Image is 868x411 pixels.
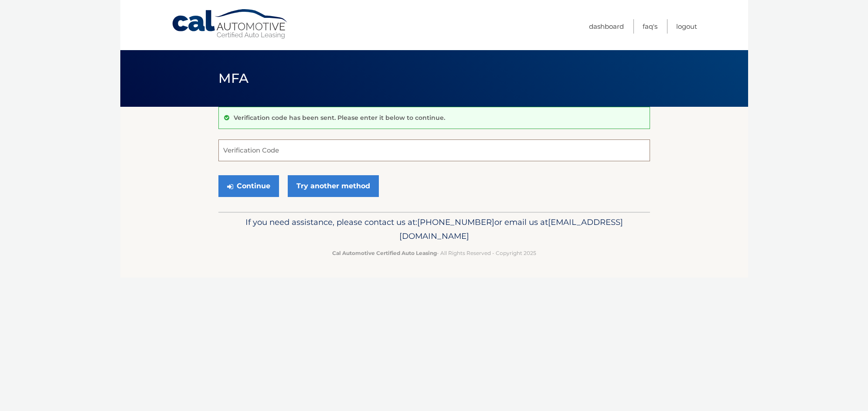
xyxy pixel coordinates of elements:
[589,19,624,34] a: Dashboard
[218,139,650,161] input: Verification Code
[288,175,379,197] a: Try another method
[218,70,249,86] span: MFA
[234,114,445,122] p: Verification code has been sent. Please enter it below to continue.
[417,217,494,227] span: [PHONE_NUMBER]
[332,250,437,256] strong: Cal Automotive Certified Auto Leasing
[676,19,697,34] a: Logout
[224,248,644,258] p: - All Rights Reserved - Copyright 2025
[224,215,644,243] p: If you need assistance, please contact us at: or email us at
[399,217,623,241] span: [EMAIL_ADDRESS][DOMAIN_NAME]
[171,9,289,40] a: Cal Automotive
[643,19,657,34] a: FAQ's
[218,175,279,197] button: Continue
